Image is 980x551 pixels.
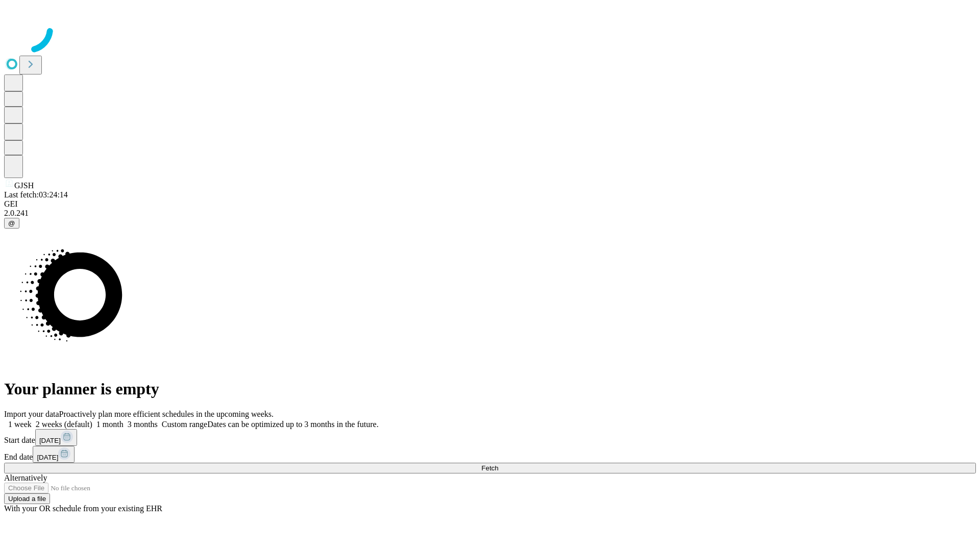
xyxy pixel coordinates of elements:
[4,473,47,482] span: Alternatively
[8,219,15,227] span: @
[14,181,34,190] span: GJSH
[481,464,498,472] span: Fetch
[4,463,976,473] button: Fetch
[37,454,58,461] span: [DATE]
[4,209,976,218] div: 2.0.241
[4,199,976,209] div: GEI
[35,429,77,446] button: [DATE]
[4,429,976,446] div: Start date
[4,380,976,398] h1: Your planner is empty
[39,437,61,444] span: [DATE]
[4,410,59,418] span: Import your data
[36,420,92,429] span: 2 weeks (default)
[4,446,976,463] div: End date
[4,493,50,504] button: Upload a file
[8,420,32,429] span: 1 week
[96,420,124,429] span: 1 month
[162,420,207,429] span: Custom range
[4,190,68,199] span: Last fetch: 03:24:14
[128,420,158,429] span: 3 months
[4,504,162,513] span: With your OR schedule from your existing EHR
[59,410,274,418] span: Proactively plan more efficient schedules in the upcoming weeks.
[33,446,75,463] button: [DATE]
[207,420,378,429] span: Dates can be optimized up to 3 months in the future.
[4,218,19,229] button: @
